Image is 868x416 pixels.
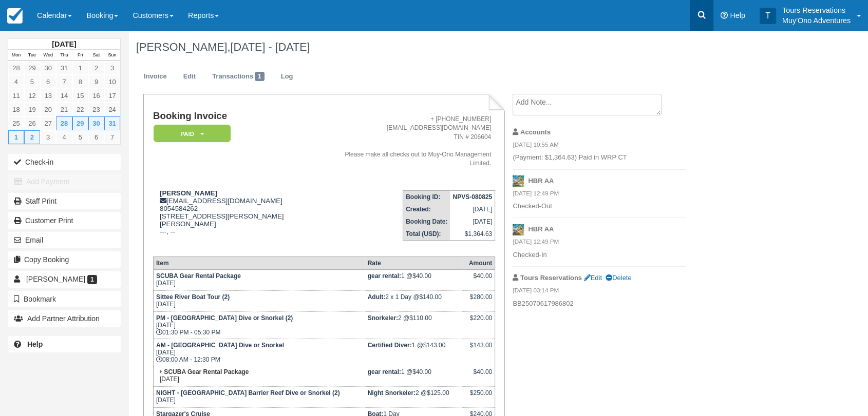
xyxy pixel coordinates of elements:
[423,342,445,349] span: $143.00
[153,189,328,248] div: [EMAIL_ADDRESS][DOMAIN_NAME] 8054584262 [STREET_ADDRESS][PERSON_NAME][PERSON_NAME] ---, --
[782,5,851,15] p: Tours Reservations
[153,386,365,407] td: [DATE]
[465,314,492,330] div: $220.00
[156,314,293,322] strong: PM - [GEOGRAPHIC_DATA] Dive or Snorkel (2)
[24,75,40,89] a: 5
[365,269,462,290] td: 1 @
[365,311,462,339] td: 2 @
[528,177,554,185] strong: HBR AA
[104,75,120,89] a: 10
[72,116,88,130] a: 29
[24,89,40,103] a: 12
[520,274,582,282] strong: Tours Reservations
[368,272,401,280] strong: gear rental
[409,314,431,322] span: $110.00
[156,272,241,280] strong: SCUBA Gear Rental Package
[24,61,40,75] a: 29
[88,75,104,89] a: 9
[72,61,88,75] a: 1
[8,116,24,130] a: 25
[88,50,104,61] th: Sat
[153,256,365,269] th: Item
[513,202,686,211] p: Checked-Out
[368,368,401,375] strong: gear rental
[513,141,686,152] em: [DATE] 10:55 AM
[8,193,121,209] a: Staff Print
[8,232,121,248] button: Email
[56,75,72,89] a: 7
[104,61,120,75] a: 3
[56,50,72,61] th: Thu
[104,130,120,144] a: 7
[730,11,745,19] span: Help
[52,40,76,48] strong: [DATE]
[8,61,24,75] a: 28
[56,130,72,144] a: 4
[465,342,492,357] div: $143.00
[104,89,120,103] a: 17
[72,89,88,103] a: 15
[88,116,104,130] a: 30
[72,75,88,89] a: 8
[412,368,431,375] span: $40.00
[40,116,56,130] a: 27
[368,342,412,349] strong: Certified Diver
[176,67,203,87] a: Edit
[365,366,462,387] td: 1 @
[365,290,462,311] td: 2 x 1 Day @
[56,61,72,75] a: 31
[368,293,386,301] strong: Adult
[56,116,72,130] a: 28
[156,389,340,397] strong: NIGHT - [GEOGRAPHIC_DATA] Barrier Reef Dive or Snorkel (2)
[513,250,686,260] p: Checked-In
[332,115,491,168] address: + [PHONE_NUMBER] [EMAIL_ADDRESS][DOMAIN_NAME] TIN # 206604 Please make all checks out to Muy-Ono ...
[40,130,56,144] a: 3
[136,67,175,87] a: Invoice
[450,215,495,228] td: [DATE]
[230,41,310,53] span: [DATE] - [DATE]
[513,286,686,298] em: [DATE] 03:14 PM
[88,130,104,144] a: 6
[56,103,72,116] a: 21
[760,8,776,24] div: T
[606,274,631,282] a: Delete
[513,299,686,309] p: BB25070617986802
[88,103,104,116] a: 23
[465,368,492,384] div: $40.00
[24,50,40,61] th: Tue
[8,130,24,144] a: 1
[8,336,121,352] a: Help
[72,103,88,116] a: 22
[403,228,450,241] th: Total (USD):
[365,339,462,366] td: 1 @
[88,61,104,75] a: 2
[156,293,230,301] strong: Sittee River Boat Tour (2)
[8,89,24,103] a: 11
[153,269,365,290] td: [DATE]
[104,116,120,130] a: 31
[255,72,265,81] span: 1
[153,124,227,143] a: Paid
[513,189,686,201] em: [DATE] 12:49 PM
[40,89,56,103] a: 13
[154,125,231,143] em: Paid
[8,310,121,327] button: Add Partner Attribution
[136,41,772,53] h1: [PERSON_NAME],
[164,368,249,375] strong: SCUBA Gear Rental Package
[452,193,492,201] strong: NPVS-080825
[153,311,365,339] td: [DATE] 01:30 PM - 05:30 PM
[204,67,272,87] a: Transactions1
[368,389,416,397] strong: Night Snorkeler
[8,103,24,116] a: 18
[8,291,121,307] button: Bookmark
[465,389,492,405] div: $250.00
[40,75,56,89] a: 6
[465,293,492,309] div: $280.00
[153,111,328,122] h1: Booking Invoice
[160,189,217,197] strong: [PERSON_NAME]
[8,212,121,229] a: Customer Print
[40,50,56,61] th: Wed
[365,386,462,407] td: 2 @
[8,271,121,287] a: [PERSON_NAME] 1
[8,50,24,61] th: Mon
